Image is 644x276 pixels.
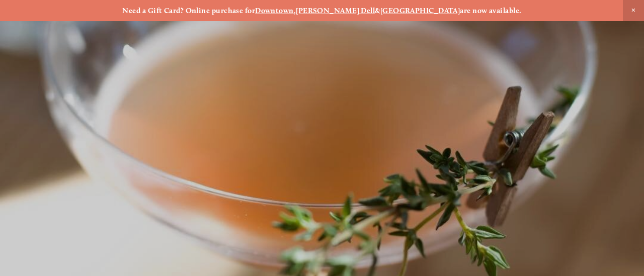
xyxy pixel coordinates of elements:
[122,6,255,15] strong: Need a Gift Card? Online purchase for
[375,6,380,15] strong: &
[296,6,375,15] a: [PERSON_NAME] Dell
[294,6,296,15] strong: ,
[255,6,294,15] a: Downtown
[460,6,521,15] strong: are now available.
[380,6,460,15] a: [GEOGRAPHIC_DATA]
